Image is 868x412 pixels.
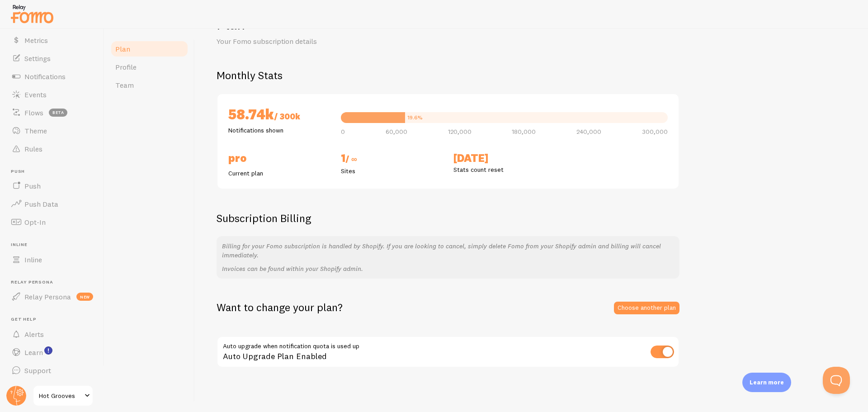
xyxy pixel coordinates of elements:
h2: PRO [228,151,330,165]
span: Learn [24,348,43,357]
a: Team [110,76,189,94]
span: Relay Persona [11,279,99,285]
span: 120,000 [448,128,472,135]
span: Alerts [24,330,44,339]
span: beta [49,109,67,117]
h2: Subscription Billing [217,211,679,225]
h2: 58.74k [228,105,330,126]
span: Push [11,169,99,175]
a: Learn [5,343,99,361]
a: Plan [110,40,189,58]
span: / 300k [274,111,300,122]
h2: Monthly Stats [217,68,846,82]
p: Current plan [228,169,330,178]
a: Hot Grooves [33,385,94,407]
span: Relay Persona [24,292,71,301]
iframe: Help Scout Beacon - Open [823,367,850,394]
span: Theme [24,126,47,135]
span: Flows [24,108,43,117]
p: Your Fomo subscription details [217,36,434,47]
span: Hot Grooves [39,390,82,401]
p: Learn more [750,378,784,387]
span: Push [24,181,41,190]
span: Push Data [24,199,58,208]
span: 240,000 [576,128,601,135]
span: Get Help [11,317,99,322]
span: Team [115,81,134,90]
p: Stats count reset [453,165,555,174]
a: Alerts [5,325,99,343]
h2: 1 [341,151,443,166]
span: Inline [11,242,99,248]
span: 180,000 [512,128,536,135]
a: Opt-In [5,213,99,231]
span: new [76,293,93,301]
a: Settings [5,49,99,67]
a: Profile [110,58,189,76]
span: 60,000 [386,128,407,135]
p: Notifications shown [228,126,330,135]
span: Events [24,90,47,99]
img: fomo-relay-logo-orange.svg [9,2,55,25]
p: Sites [341,166,443,175]
a: Inline [5,251,99,269]
h2: [DATE] [453,151,555,165]
h2: Want to change your plan? [217,300,343,314]
a: Push [5,177,99,195]
svg: <p>Watch New Feature Tutorials!</p> [44,346,52,355]
a: Theme [5,122,99,140]
a: Support [5,361,99,379]
span: 300,000 [642,128,668,135]
span: Profile [115,62,137,71]
a: Flows beta [5,104,99,122]
span: / ∞ [345,154,357,164]
span: Rules [24,144,42,153]
span: Support [24,366,51,375]
span: Inline [24,255,42,264]
span: Plan [115,44,130,53]
span: 0 [341,128,345,135]
a: Rules [5,140,99,158]
span: Metrics [24,36,48,45]
span: Settings [24,54,51,63]
a: Events [5,85,99,104]
a: Push Data [5,195,99,213]
div: Auto Upgrade Plan Enabled [217,336,679,369]
div: Learn more [742,373,791,392]
span: Opt-In [24,218,46,227]
p: Invoices can be found within your Shopify admin. [222,264,674,273]
span: Notifications [24,72,66,81]
a: Metrics [5,31,99,49]
a: Relay Persona new [5,288,99,306]
a: Choose another plan [614,302,679,314]
div: 19.6% [407,115,423,120]
a: Notifications [5,67,99,85]
p: Billing for your Fomo subscription is handled by Shopify. If you are looking to cancel, simply de... [222,242,674,260]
